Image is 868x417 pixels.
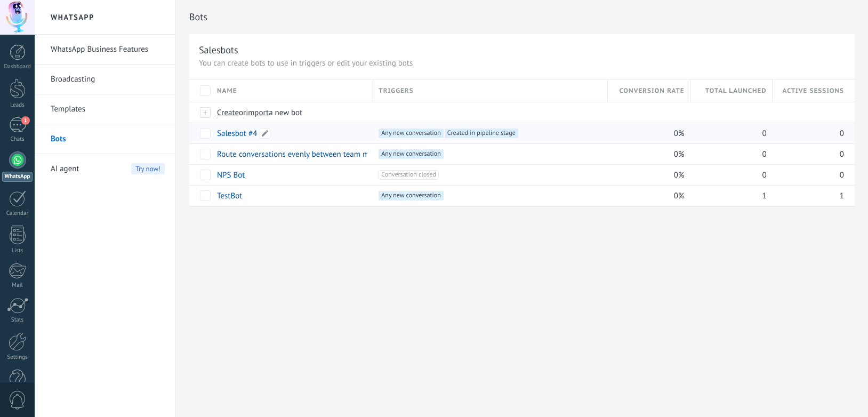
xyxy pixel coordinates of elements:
[199,58,845,68] p: You can create bots to use in triggers or edit your existing bots
[379,86,413,96] span: Triggers
[51,154,165,184] a: AI agent Try now!
[690,165,767,185] div: 0
[840,170,844,180] span: 0
[379,191,443,201] span: Any new conversation
[674,191,685,201] span: 0%
[21,116,30,125] span: 1
[2,317,33,324] div: Stats
[35,124,175,154] li: Bots
[445,129,518,138] span: Created in pipeline stage
[2,354,33,361] div: Settings
[773,165,844,185] div: 0
[762,170,767,180] span: 0
[762,129,767,139] span: 0
[239,108,246,118] span: or
[705,86,767,96] span: Total launched
[35,35,175,65] li: WhatsApp Business Features
[773,144,844,164] div: 0
[674,170,685,180] span: 0%
[840,149,844,159] span: 0
[2,282,33,289] div: Mail
[217,170,245,180] a: NPS Bot
[782,86,844,96] span: Active sessions
[762,149,767,159] span: 0
[379,149,443,159] span: Any new conversation
[51,65,165,94] a: Broadcasting
[2,210,33,217] div: Calendar
[217,191,242,201] a: TestBot
[51,35,165,65] a: WhatsApp Business Features
[773,186,844,206] div: 1
[131,163,165,174] span: Try now!
[379,129,443,138] span: Any new conversation
[35,154,175,183] li: AI agent
[690,102,767,123] div: Bots
[690,123,767,143] div: 0
[2,172,33,182] div: WhatsApp
[608,165,685,185] div: 0%
[690,186,767,206] div: 1
[35,65,175,94] li: Broadcasting
[2,247,33,254] div: Lists
[35,94,175,124] li: Templates
[379,170,439,180] span: Conversation closed
[217,149,460,159] a: Route conversations evenly between team members using Round Robin
[840,129,844,139] span: 0
[51,154,79,184] span: AI agent
[2,63,33,70] div: Dashboard
[690,144,767,164] div: 0
[51,124,165,154] a: Bots
[619,86,684,96] span: Conversion rate
[840,191,844,201] span: 1
[608,123,685,143] div: 0%
[773,123,844,143] div: 0
[217,86,237,96] span: Name
[2,102,33,109] div: Leads
[260,128,270,139] span: Edit
[51,94,165,124] a: Templates
[608,144,685,164] div: 0%
[608,186,685,206] div: 0%
[269,108,302,118] span: a new bot
[189,6,855,28] h2: Bots
[674,129,685,139] span: 0%
[762,191,767,201] span: 1
[217,129,257,139] a: Salesbot #4
[773,102,844,123] div: Bots
[2,136,33,143] div: Chats
[217,108,239,118] span: Create
[674,149,685,159] span: 0%
[199,44,238,56] div: Salesbots
[246,108,269,118] span: import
